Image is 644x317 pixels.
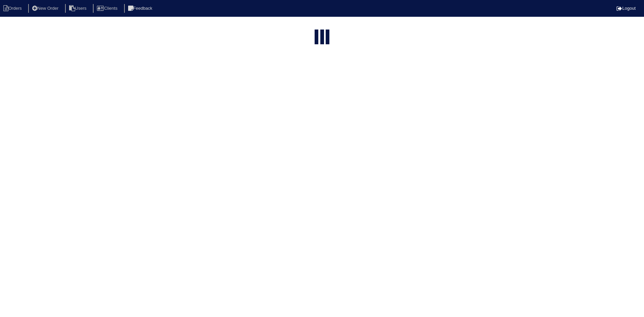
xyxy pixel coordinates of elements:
a: Users [65,6,92,11]
div: loading... [320,30,324,46]
li: New Order [28,4,64,13]
li: Users [65,4,92,13]
a: New Order [28,6,64,11]
li: Feedback [124,4,158,13]
a: Clients [93,6,123,11]
li: Clients [93,4,123,13]
a: Logout [616,6,636,11]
